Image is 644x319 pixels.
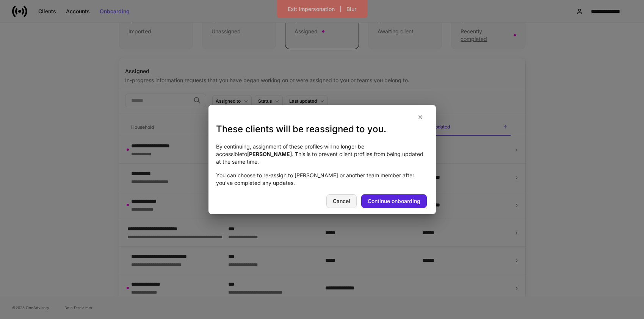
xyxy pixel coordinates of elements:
div: Cancel [333,199,350,204]
p: You can choose to re-assign to [PERSON_NAME] or another team member after you've completed any up... [216,172,428,187]
button: Cancel [326,194,357,208]
div: Continue onboarding [368,199,420,204]
div: Blur [346,6,356,12]
p: By continuing, assignment of these profiles will no longer be accessible to . This is to prevent ... [216,143,428,166]
strong: [PERSON_NAME] [247,151,292,157]
h3: These clients will be reassigned to you. [216,123,428,135]
button: Continue onboarding [361,194,427,208]
div: Exit Impersonation [288,6,335,12]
